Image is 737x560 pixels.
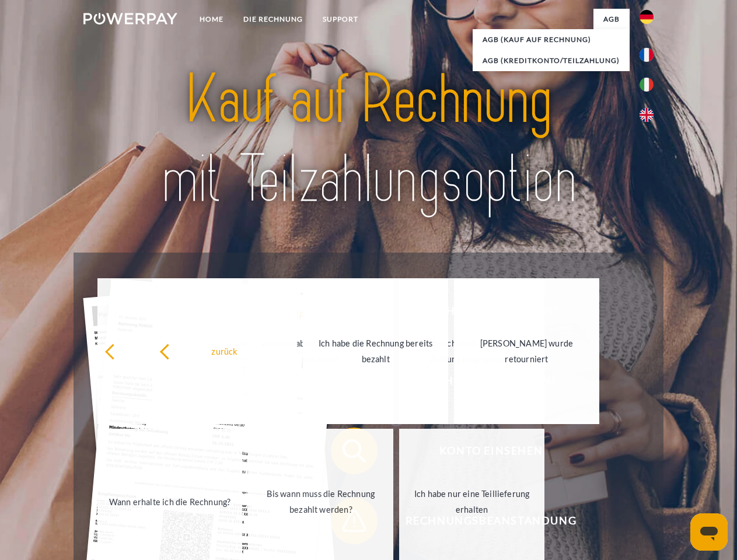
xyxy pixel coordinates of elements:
a: DIE RECHNUNG [233,9,313,30]
div: Bis wann muss die Rechnung bezahlt werden? [255,486,386,517]
img: logo-powerpay-white.svg [83,13,177,24]
div: zurück [159,343,291,359]
img: fr [640,48,654,62]
img: de [640,10,654,24]
a: Home [190,9,233,30]
iframe: Schaltfläche zum Öffnen des Messaging-Fensters [690,513,728,551]
div: [PERSON_NAME] wurde retourniert [461,335,592,367]
img: en [640,108,654,122]
a: AGB (Kreditkonto/Teilzahlung) [473,50,630,71]
img: title-powerpay_de.svg [111,56,626,223]
a: AGB (Kauf auf Rechnung) [473,29,630,50]
a: SUPPORT [313,9,368,30]
div: Ich habe nur eine Teillieferung erhalten [406,486,537,517]
div: Ich habe die Rechnung bereits bezahlt [310,335,441,367]
a: agb [593,9,630,30]
img: it [640,78,654,92]
div: zurück [104,343,236,359]
div: Wann erhalte ich die Rechnung? [104,494,236,509]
